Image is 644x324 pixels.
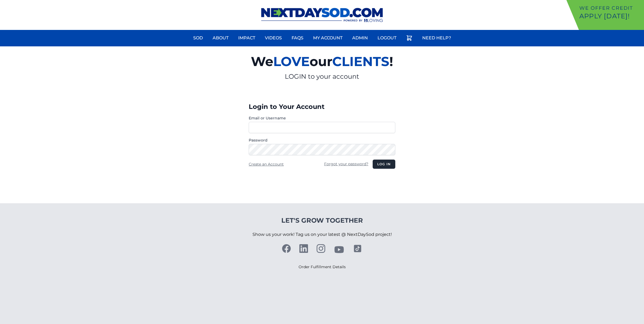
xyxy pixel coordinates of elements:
[249,137,395,143] label: Password
[273,54,310,69] span: LOVE
[419,32,454,44] a: Need Help?
[288,32,307,44] a: FAQs
[209,32,232,44] a: About
[349,32,371,44] a: Admin
[374,32,400,44] a: Logout
[252,225,392,244] p: Show us your work! Tag us on your latest @ NextDaySod project!
[579,12,642,20] p: Apply [DATE]!
[188,72,456,81] p: LOGIN to your account
[332,54,389,69] span: CLIENTS
[249,162,284,167] a: Create an Account
[262,32,285,44] a: Videos
[188,51,456,72] h2: We our !
[249,115,395,121] label: Email or Username
[190,32,206,44] a: Sod
[249,102,395,111] h3: Login to Your Account
[252,216,392,225] h4: Let's Grow Together
[299,264,346,269] a: Order Fulfillment Details
[235,32,258,44] a: Impact
[310,32,346,44] a: My Account
[324,161,368,166] a: Forgot your password?
[579,4,642,12] p: We offer Credit
[373,160,395,169] button: Log in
